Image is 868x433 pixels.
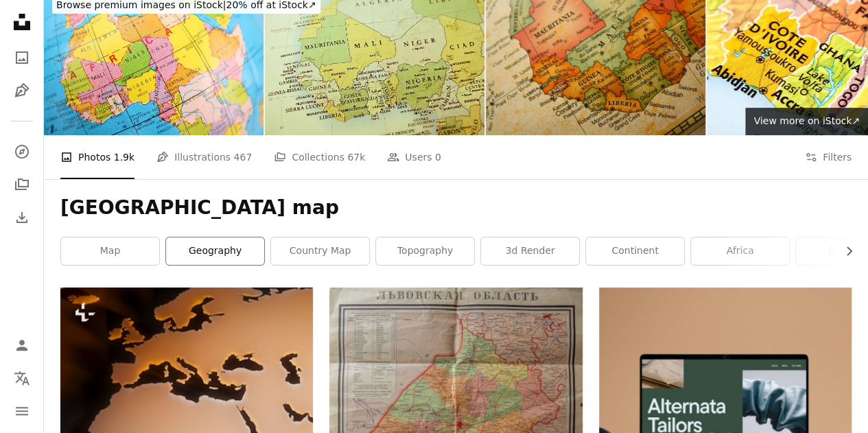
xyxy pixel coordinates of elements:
[836,237,852,265] button: scroll list to the right
[8,171,36,198] a: Collections
[376,237,474,265] a: topography
[347,150,365,165] span: 67k
[156,135,252,179] a: Illustrations 467
[691,237,789,265] a: africa
[586,237,684,265] a: continent
[8,331,36,359] a: Log in / Sign up
[8,8,36,38] a: Home — Unsplash
[274,135,365,179] a: Collections 67k
[387,135,441,179] a: Users 0
[745,108,868,135] a: View more on iStock↗
[8,364,36,392] button: Language
[8,138,36,165] a: Explore
[166,237,264,265] a: geography
[753,115,860,126] span: View more on iStock ↗
[271,237,369,265] a: country map
[61,237,159,265] a: map
[8,77,36,104] a: Illustrations
[60,196,852,220] h1: [GEOGRAPHIC_DATA] map
[8,44,36,71] a: Photos
[8,204,36,231] a: Download History
[481,237,579,265] a: 3d render
[8,397,36,425] button: Menu
[234,150,253,165] span: 467
[805,135,852,179] button: Filters
[435,150,441,165] span: 0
